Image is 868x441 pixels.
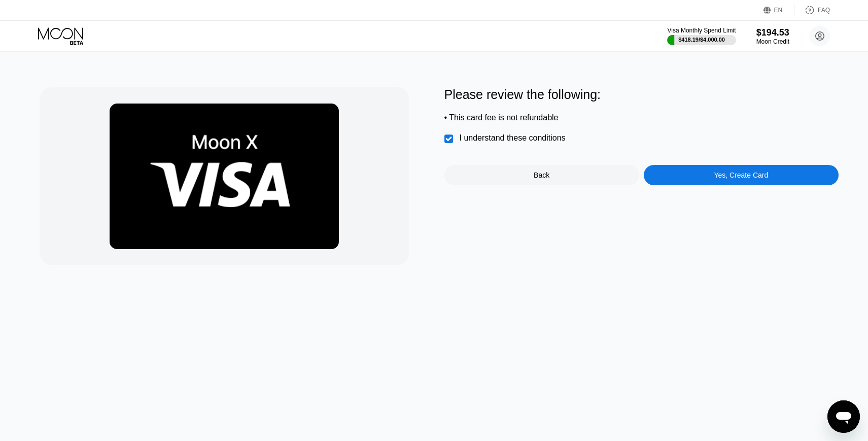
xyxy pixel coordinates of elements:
[827,400,860,433] iframe: Button to launch messaging window
[763,5,794,15] div: EN
[678,37,725,43] div: $418.19 / $4,000.00
[460,133,566,143] div: I understand these conditions
[444,165,639,185] div: Back
[667,27,736,45] div: Visa Monthly Spend Limit$418.19/$4,000.00
[444,134,455,144] div: 
[534,171,549,179] div: Back
[756,38,789,45] div: Moon Credit
[444,113,839,122] div: • This card fee is not refundable
[774,7,783,14] div: EN
[714,171,768,179] div: Yes, Create Card
[818,7,830,14] div: FAQ
[756,27,789,38] div: $194.53
[644,165,839,185] div: Yes, Create Card
[444,87,839,102] div: Please review the following:
[667,27,736,34] div: Visa Monthly Spend Limit
[756,27,789,45] div: $194.53Moon Credit
[794,5,830,15] div: FAQ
